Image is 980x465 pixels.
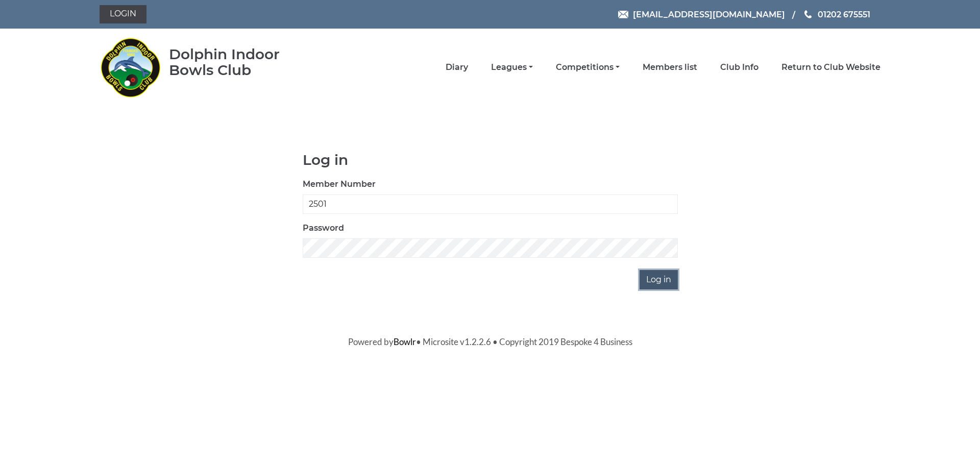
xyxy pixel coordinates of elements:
span: Powered by • Microsite v1.2.2.6 • Copyright 2019 Bespoke 4 Business [348,336,632,347]
a: Members list [643,62,697,73]
a: Email [EMAIL_ADDRESS][DOMAIN_NAME] [618,8,785,21]
a: Bowlr [394,336,416,347]
a: Leagues [491,62,533,73]
a: Competitions [556,62,620,73]
a: Diary [446,62,468,73]
input: Log in [640,270,678,289]
label: Password [303,222,344,234]
a: Return to Club Website [781,62,880,73]
div: Dolphin Indoor Bowls Club [169,46,312,78]
img: Dolphin Indoor Bowls Club [100,32,161,103]
label: Member Number [303,178,376,190]
a: Login [100,5,146,23]
h1: Log in [303,152,678,168]
img: Email [618,11,628,18]
span: 01202 675551 [818,9,870,19]
a: Phone us 01202 675551 [803,8,870,21]
a: Club Info [720,62,758,73]
img: Phone us [804,10,812,18]
span: [EMAIL_ADDRESS][DOMAIN_NAME] [633,9,785,19]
